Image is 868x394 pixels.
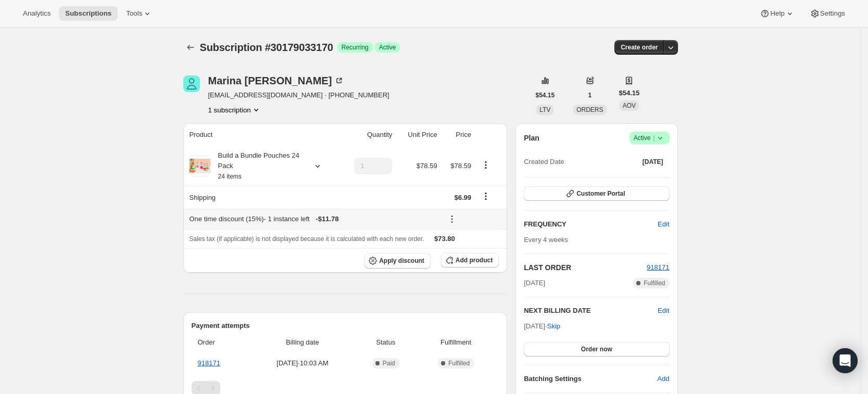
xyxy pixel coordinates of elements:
[576,189,625,198] span: Customer Portal
[621,43,658,52] span: Create order
[651,216,675,233] button: Edit
[339,123,395,146] th: Quantity
[198,359,220,367] a: 918171
[342,43,369,52] span: Recurring
[539,106,550,113] span: LTV
[454,194,471,201] span: $6.99
[547,321,560,332] span: Skip
[23,9,51,18] span: Analytics
[417,162,437,170] span: $78.59
[456,256,493,264] span: Add product
[477,190,494,202] button: Shipping actions
[524,157,564,167] span: Created Date
[588,91,592,99] span: 1
[619,88,640,98] span: $54.15
[753,6,801,21] button: Help
[647,263,669,271] a: 918171
[126,9,142,18] span: Tools
[379,43,396,52] span: Active
[364,253,431,269] button: Apply discount
[524,186,669,201] button: Customer Portal
[524,262,647,273] h2: LAST ORDER
[524,219,658,230] h2: FREQUENCY
[383,359,395,367] span: Paid
[636,155,670,169] button: [DATE]
[581,345,612,353] span: Order now
[450,162,471,170] span: $78.59
[419,337,493,348] span: Fulfillment
[441,123,474,146] th: Price
[651,371,675,387] button: Add
[210,150,304,182] div: Build a Bundle Pouches 24 Pack
[634,133,665,143] span: Active
[183,123,340,146] th: Product
[208,105,261,115] button: Product actions
[643,158,663,166] span: [DATE]
[395,123,440,146] th: Unit Price
[536,91,555,99] span: $54.15
[316,214,338,224] span: - $11.78
[183,75,200,92] span: Marina Collins
[218,173,242,180] small: 24 items
[192,331,250,354] th: Order
[803,6,851,21] button: Settings
[190,235,424,243] span: Sales tax (if applicable) is not displayed because it is calculated with each new order.
[582,88,598,103] button: 1
[541,318,567,335] button: Skip
[657,374,669,384] span: Add
[65,9,111,18] span: Subscriptions
[358,337,413,348] span: Status
[833,348,858,373] div: Open Intercom Messenger
[647,262,669,273] button: 918171
[190,214,437,224] div: One time discount (15%) - 1 instance left
[448,359,470,367] span: Fulfilled
[530,88,561,103] button: $54.15
[192,321,499,331] h2: Payment attempts
[524,133,539,143] h2: Plan
[183,40,198,55] button: Subscriptions
[524,306,658,316] h2: NEXT BILLING DATE
[614,40,664,55] button: Create order
[379,257,424,265] span: Apply discount
[623,102,636,109] span: AOV
[653,134,655,142] span: |
[59,6,118,21] button: Subscriptions
[658,219,669,230] span: Edit
[120,6,159,21] button: Tools
[658,306,669,316] button: Edit
[524,236,568,244] span: Every 4 weeks
[576,106,603,113] span: ORDERS
[524,342,669,357] button: Order now
[434,235,455,243] span: $73.80
[441,253,499,268] button: Add product
[200,42,333,53] span: Subscription #30179033170
[17,6,57,21] button: Analytics
[253,358,352,368] span: [DATE] · 10:03 AM
[208,75,345,86] div: Marina [PERSON_NAME]
[183,186,340,209] th: Shipping
[208,90,389,100] span: [EMAIL_ADDRESS][DOMAIN_NAME] · [PHONE_NUMBER]
[477,159,494,171] button: Product actions
[524,278,545,288] span: [DATE]
[253,337,352,348] span: Billing date
[820,9,845,18] span: Settings
[524,374,657,384] h6: Batching Settings
[770,9,784,18] span: Help
[644,279,665,287] span: Fulfilled
[524,322,560,330] span: [DATE] ·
